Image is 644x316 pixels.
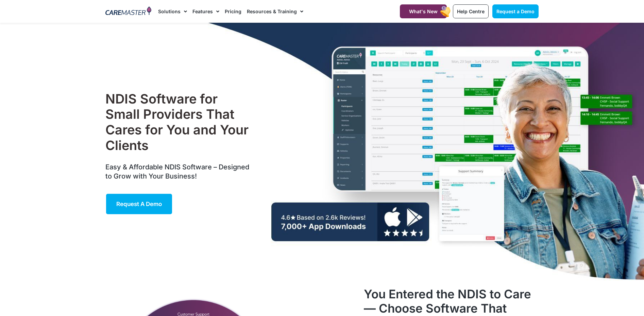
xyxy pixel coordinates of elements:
h1: NDIS Software for Small Providers That Cares for You and Your Clients [105,91,253,153]
span: What's New [409,8,438,14]
img: CareMaster Logo [105,6,151,17]
span: Request a Demo [116,201,162,207]
span: Request a Demo [496,8,535,14]
span: Help Centre [457,8,485,14]
a: Help Centre [453,4,489,18]
a: Request a Demo [492,4,539,18]
a: Request a Demo [105,193,173,215]
a: What's New [400,4,447,18]
span: Easy & Affordable NDIS Software – Designed to Grow with Your Business! [105,163,249,180]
